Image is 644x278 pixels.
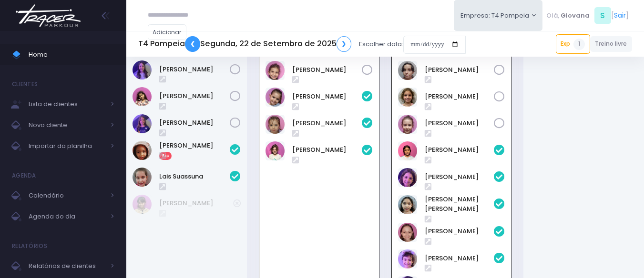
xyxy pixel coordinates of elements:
[398,223,417,242] img: Marina Xidis Cerqueira
[138,33,466,55] div: Escolher data:
[425,145,494,155] a: [PERSON_NAME]
[159,199,233,208] a: [PERSON_NAME]
[29,49,114,61] span: Home
[133,60,152,79] img: Lia Widman
[266,88,285,107] img: LARA SHIMABUC
[398,88,417,107] img: Rafaela Braga
[398,168,417,187] img: Laura Novaes Abud
[398,141,417,160] img: Clara Sigolo
[425,119,494,128] a: [PERSON_NAME]
[292,92,362,101] a: [PERSON_NAME]
[12,75,38,94] h4: Clientes
[29,210,105,223] span: Agenda do dia
[398,195,417,214] img: Luisa Yen Muller
[425,227,494,236] a: [PERSON_NAME]
[425,254,494,263] a: [PERSON_NAME]
[133,141,152,160] img: Ana Kimi
[556,34,590,53] a: Exp1
[614,10,626,20] a: Sair
[398,61,417,80] img: Luiza Lobello Demônaco
[12,166,36,185] h4: Agenda
[292,145,362,155] a: [PERSON_NAME]
[159,172,230,181] a: Lais Suassuna
[159,91,230,101] a: [PERSON_NAME]
[561,11,590,20] span: Giovana
[425,92,494,101] a: [PERSON_NAME]
[546,11,559,20] span: Olá,
[573,39,585,50] span: 1
[148,24,187,40] a: Adicionar
[159,65,230,74] a: [PERSON_NAME]
[266,61,285,80] img: Olivia Tozi
[594,7,611,24] span: S
[29,119,105,131] span: Novo cliente
[159,118,230,128] a: [PERSON_NAME]
[292,119,362,128] a: [PERSON_NAME]
[133,195,152,214] img: Clarice Lopes
[425,172,494,182] a: [PERSON_NAME]
[29,189,105,202] span: Calendário
[292,65,362,75] a: [PERSON_NAME]
[133,114,152,133] img: Rosa Widman
[337,36,352,52] a: ❯
[159,141,230,150] a: [PERSON_NAME]
[133,168,152,187] img: Lais Suassuna
[29,98,105,110] span: Lista de clientes
[398,115,417,134] img: Rafaella Medeiros
[425,195,494,213] a: [PERSON_NAME] [PERSON_NAME]
[590,36,633,52] a: Treino livre
[266,141,285,160] img: Mariana Tamarindo de Souza
[29,260,105,272] span: Relatórios de clientes
[398,249,417,268] img: Nina Loureiro Andrusyszyn
[29,140,105,152] span: Importar da planilha
[133,87,152,106] img: Luiza Braz
[12,237,47,256] h4: Relatórios
[266,115,285,134] img: Luísa Veludo Uchôa
[542,5,632,26] div: [ ]
[425,65,494,75] a: [PERSON_NAME]
[138,36,351,52] h5: T4 Pompeia Segunda, 22 de Setembro de 2025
